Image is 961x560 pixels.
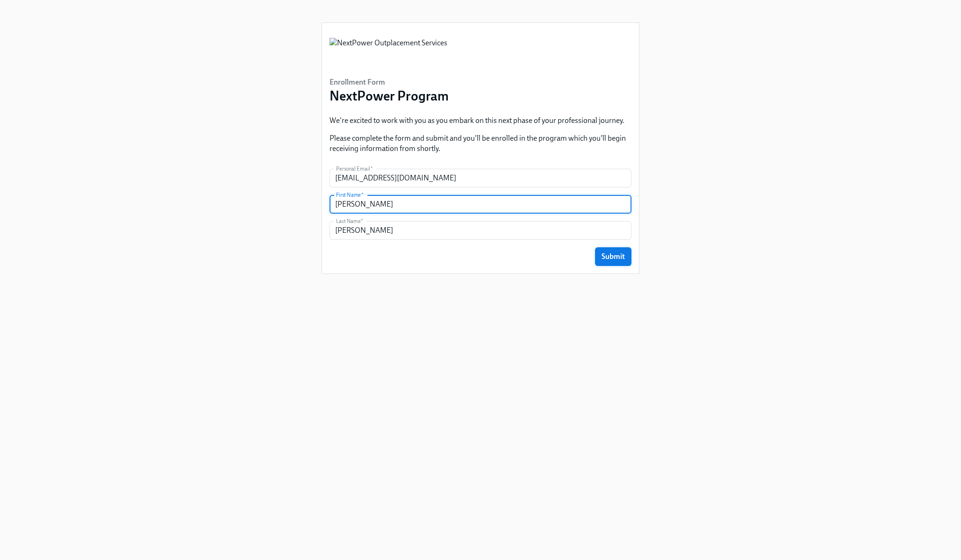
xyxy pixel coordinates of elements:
[330,38,447,66] img: NextPower Outplacement Services
[330,115,631,126] p: We're excited to work with you as you embark on this next phase of your professional journey.
[330,77,449,87] h6: Enrollment Form
[330,87,449,104] h3: NextPower Program
[602,252,625,261] span: Submit
[595,247,631,266] button: Submit
[330,133,631,154] p: Please complete the form and submit and you'll be enrolled in the program which you'll begin rece...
